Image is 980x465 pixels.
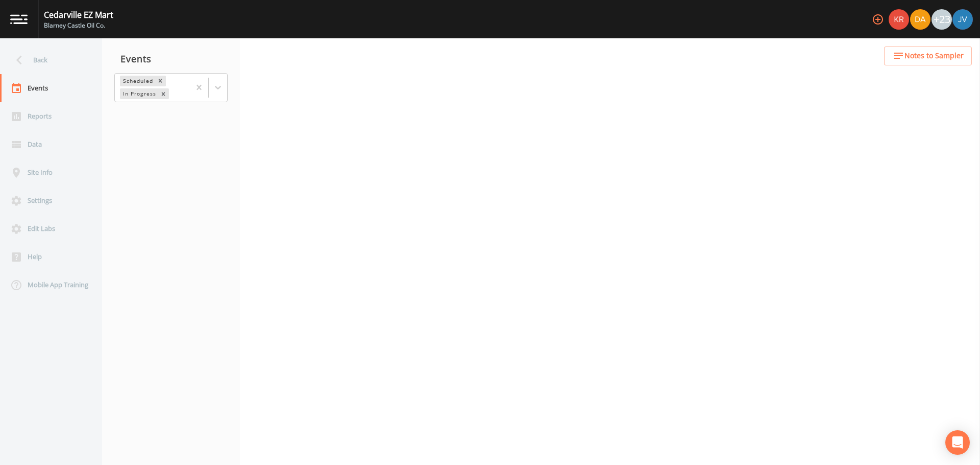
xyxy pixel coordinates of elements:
[44,9,113,21] div: Cedarville EZ Mart
[910,9,931,30] div: David A Olpere
[120,76,155,86] div: Scheduled
[889,9,909,30] img: 9a4c6f9530af67ee54a4b0b5594f06ff
[945,430,970,455] div: Open Intercom Messenger
[10,14,28,24] img: logo
[904,50,964,62] span: Notes to Sampler
[158,88,169,99] div: Remove In Progress
[120,88,158,99] div: In Progress
[932,9,952,30] div: +23
[44,21,113,30] div: Blarney Castle Oil Co.
[884,46,972,65] button: Notes to Sampler
[155,76,166,86] div: Remove Scheduled
[888,9,910,30] div: Kristine Romanik
[102,46,240,72] div: Events
[910,9,930,30] img: e87f1c0e44c1658d59337c30f0e43455
[952,9,973,30] img: d880935ebd2e17e4df7e3e183e9934ef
